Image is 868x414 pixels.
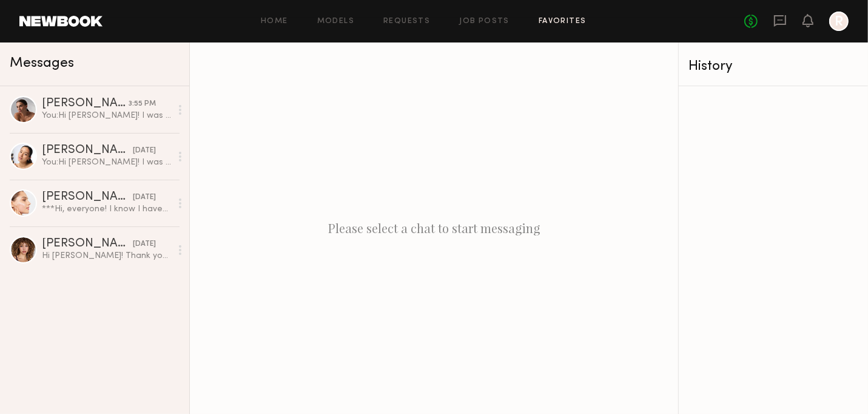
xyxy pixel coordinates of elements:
div: [PERSON_NAME] [42,98,129,110]
div: [DATE] [133,239,156,250]
div: History [688,59,858,73]
div: You: Hi [PERSON_NAME]! I was wondering if you were available the week of [DATE] potentially for a... [42,110,171,121]
div: [DATE] [133,145,156,157]
div: You: Hi [PERSON_NAME]! I was wondering if you were available the week of [DATE] potentially for a... [42,157,171,168]
span: Messages [10,56,74,70]
a: Models [317,18,354,25]
a: Home [261,18,288,25]
div: ***Hi, everyone! I know I haven’t actually completed the job yet but I believe I have to submit h... [42,203,171,215]
div: [PERSON_NAME] [42,144,133,157]
div: Please select a chat to start messaging [190,42,678,414]
div: [DATE] [133,192,156,203]
a: Job Posts [459,18,510,25]
div: 3:55 PM [129,98,156,110]
div: [PERSON_NAME] [42,238,133,250]
a: Requests [383,18,430,25]
div: Hi [PERSON_NAME]! Thank you for letting me know, I appreciate your time and consideration x [42,250,171,262]
a: R [829,12,849,31]
a: Favorites [539,18,587,25]
div: [PERSON_NAME] [42,191,133,203]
